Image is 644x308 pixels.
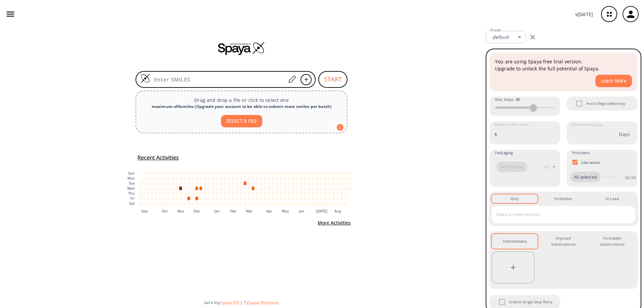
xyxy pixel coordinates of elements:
h5: Recent Activities [138,154,179,161]
button: Spaya API [220,300,239,305]
button: START [318,71,347,88]
span: All selected [496,164,527,170]
button: Forbidden Substructures [589,234,635,249]
button: Imposed Substructures [540,234,586,249]
text: Mon [127,177,135,180]
button: At Least [589,194,635,203]
button: PySpaya Notebook [244,300,279,305]
text: Sat [129,202,135,205]
text: May [282,209,289,213]
text: Wed [127,187,135,190]
div: Only [511,196,519,202]
span: Enable Single Step Retry [509,299,553,305]
p: You are using Spaya free trial version. Upgrade to unlock the full potential of Spaya. [495,58,632,72]
span: All selected [570,174,601,181]
g: y-axis tick label [127,172,135,205]
div: Let's try: [204,300,480,305]
p: Days [619,131,630,138]
button: More Activities [315,217,354,229]
label: Preset [490,28,501,33]
g: cell [139,171,351,205]
span: | [239,300,244,305]
button: Recent Activities [135,152,181,163]
em: default [492,34,509,40]
text: Thu [128,192,135,195]
button: Intermediates [492,234,538,249]
label: Max Price Per Gram [494,122,528,127]
p: 39 / 39 [625,175,636,181]
div: maximum of 4 smiles ( Upgrade your account to be able to submit more smiles per batch ) [142,104,341,110]
p: Drag and drop a file or click to select one [142,97,341,104]
span: Packaging [495,150,513,156]
span: Avoid Regioselectivity [586,101,625,107]
span: Max Steps : [495,97,520,103]
p: 2 / 2 [543,164,549,170]
text: Oct [162,209,168,213]
div: At Least [605,196,619,202]
text: Fri [130,197,135,200]
text: Mar [246,209,253,213]
label: Max Delivery Days [572,122,603,127]
text: Dec [194,209,200,213]
p: Literature [581,160,600,165]
text: Nov [177,209,184,213]
text: Aug [334,209,341,213]
div: Forbidden [554,196,573,202]
text: Tue [128,182,135,185]
p: v [DATE] [575,11,593,18]
button: Forbidden [540,194,586,203]
text: Feb [230,209,236,213]
p: $ [494,131,497,138]
text: Apr [266,209,272,213]
text: Jan [214,209,220,213]
button: Only [492,194,538,203]
button: Learn More [595,75,632,87]
img: Logo Spaya [140,73,150,83]
input: Enter SMILES [150,76,286,83]
text: Jun [299,209,304,213]
text: [DATE] [316,209,328,213]
text: Sun [128,172,135,175]
input: Provider name [601,172,622,182]
img: Spaya logo [218,42,265,55]
strong: 10 [516,97,520,102]
div: Forbidden Substructures [595,235,630,248]
input: Select a name reaction [495,209,622,220]
button: SELECT A FILE [221,115,262,127]
g: x-axis tick label [141,209,341,213]
div: Imposed Substructures [546,235,581,248]
div: Intermediates [503,238,527,244]
text: Sep [141,209,148,213]
span: Providers [572,150,590,156]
